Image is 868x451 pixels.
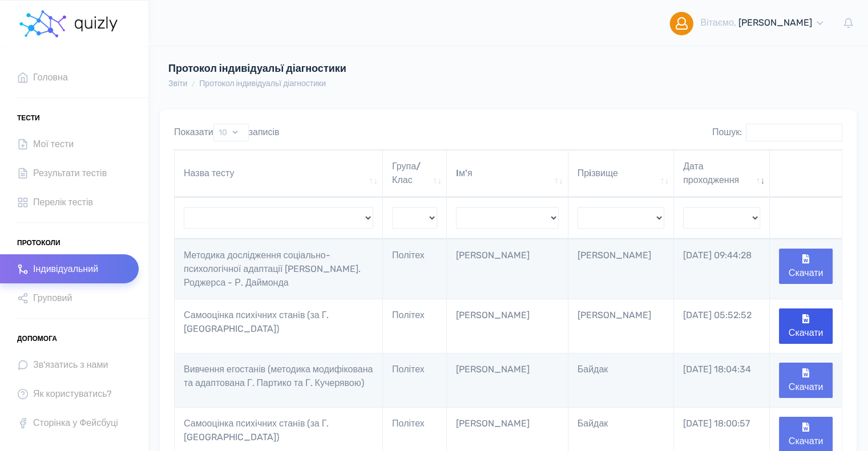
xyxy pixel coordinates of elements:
[33,165,107,181] span: Результати тестів
[447,299,568,353] td: [PERSON_NAME]
[33,70,68,85] span: Головна
[674,239,770,299] td: [DATE] 09:44:28
[17,234,60,251] span: Протоколи
[175,299,383,353] td: Самооцінка психiчних станiв (за Г. [GEOGRAPHIC_DATA])
[33,261,98,277] span: Індивідуальний
[712,124,842,141] label: Пошук:
[779,308,833,344] button: Скачати
[175,353,383,407] td: Вивчення егостанів (методика модифікована та адаптована Г. Партико та Г. Кучерявою)
[568,299,674,353] td: [PERSON_NAME]
[174,124,280,141] label: Показати записів
[383,353,447,407] td: Політех
[213,124,249,141] select: Показатизаписів
[168,78,326,90] nav: breadcrumb
[568,150,674,197] th: Прiзвище: активувати для сортування стовпців за зростанням
[33,386,112,401] span: Як користуватись?
[187,78,326,90] li: Протокол індивідуальї діагностики
[383,299,447,353] td: Політех
[746,124,842,141] input: Пошук:
[168,78,187,90] li: Звіти
[674,353,770,407] td: [DATE] 18:04:34
[383,239,447,299] td: Політех
[447,239,568,299] td: [PERSON_NAME]
[568,353,674,407] td: Байдак
[383,150,447,197] th: Група/Клас: активувати для сортування стовпців за зростанням
[447,353,568,407] td: [PERSON_NAME]
[33,357,108,372] span: Зв'язатись з нами
[674,150,770,197] th: Дата проходження: активувати для сортування стовпців за зростанням
[568,239,674,299] td: [PERSON_NAME]
[17,109,40,127] span: Тести
[779,363,833,398] button: Скачати
[33,415,118,430] span: Сторінка у Фейсбуці
[74,17,120,31] img: homepage
[17,1,120,46] a: homepage homepage
[779,249,833,284] button: Скачати
[447,150,568,197] th: Iм'я: активувати для сортування стовпців за зростанням
[738,17,812,28] span: [PERSON_NAME]
[33,290,72,306] span: Груповий
[33,194,93,210] span: Перелік тестів
[168,63,558,75] h4: Протокол індивідуальї діагностики
[674,299,770,353] td: [DATE] 05:52:52
[33,136,74,152] span: Мої тести
[175,150,383,197] th: Назва тесту: активувати для сортування стовпців за зростанням
[175,239,383,299] td: Методика дослідження соціально-психологічної адаптації [PERSON_NAME]. Роджерса - Р. Даймонда
[17,330,57,347] span: Допомога
[17,7,68,41] img: homepage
